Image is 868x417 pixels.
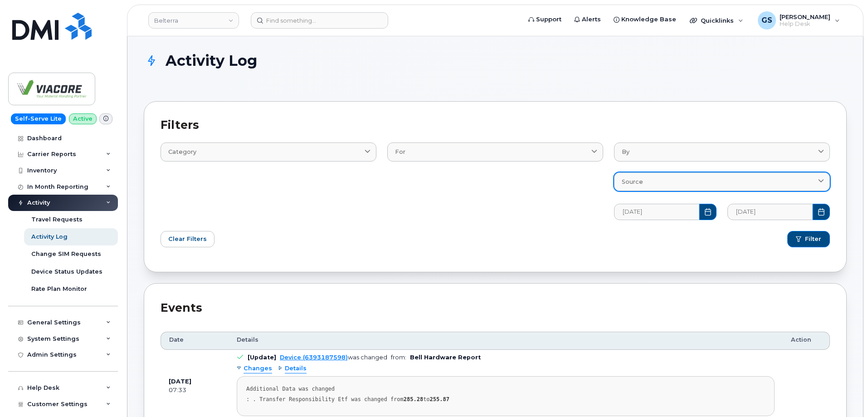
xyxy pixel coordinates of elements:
div: : . Transfer Responsibility Etf was changed from to [246,396,765,403]
th: Action [783,332,830,350]
span: Filter [805,235,821,243]
a: Category [161,142,376,161]
a: For [387,142,603,161]
button: Clear Filters [161,231,215,247]
span: Details [237,336,258,344]
b: Bell Hardware Report [410,354,481,361]
span: Activity Log [166,53,257,69]
a: Device (6393187598) [280,354,348,361]
span: Details [285,364,307,373]
span: Changes [244,364,272,373]
input: MM/DD/YYYY [727,204,813,220]
span: Source [622,177,643,186]
strong: 255.87 [430,396,449,402]
a: Source [614,172,830,191]
b: [DATE] [169,378,191,385]
span: Clear Filters [168,235,207,243]
button: Filter [787,231,830,247]
a: By [614,142,830,161]
input: MM/DD/YYYY [614,204,699,220]
h2: Filters [161,118,830,132]
b: [Update] [248,354,276,361]
span: Date [169,336,184,344]
button: Choose Date [813,204,830,220]
span: Category [168,147,196,156]
span: For [395,147,405,156]
span: By [622,147,629,156]
div: Events [161,300,830,316]
div: 07:33 [169,386,220,394]
span: from: [391,354,406,361]
strong: 285.28 [404,396,423,402]
div: Additional Data was changed [246,386,765,392]
div: was changed [280,354,387,361]
button: Choose Date [699,204,717,220]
